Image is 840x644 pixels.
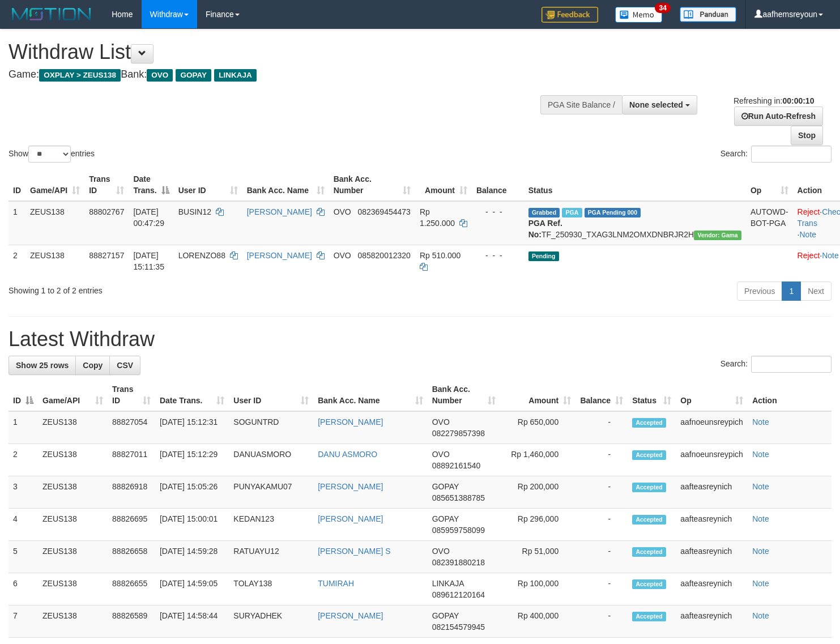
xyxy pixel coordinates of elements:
a: Show 25 rows [8,356,76,375]
span: Accepted [632,418,666,428]
span: CSV [117,361,133,370]
span: Copy 082391880218 to clipboard [432,558,485,567]
td: [DATE] 14:58:44 [155,605,229,638]
a: [PERSON_NAME] [318,417,383,427]
a: Previous [737,282,782,301]
td: 1 [8,201,25,245]
td: aafteasreynich [676,573,748,605]
a: CSV [109,356,140,375]
span: OVO [147,69,173,82]
td: Rp 400,000 [500,605,575,638]
td: - [575,411,628,444]
button: None selected [622,95,697,114]
span: Accepted [632,612,666,621]
span: OVO [334,207,351,216]
a: Note [752,482,769,491]
td: SURYADHEK [229,605,313,638]
td: ZEUS138 [38,411,108,444]
td: 3 [8,476,38,509]
a: Note [822,251,839,260]
td: aafnoeunsreypich [676,444,748,476]
a: [PERSON_NAME] [318,482,383,491]
th: Balance [472,169,524,201]
td: [DATE] 14:59:28 [155,541,229,573]
td: aafteasreynich [676,476,748,509]
a: Reject [798,251,820,260]
span: OVO [432,417,450,427]
td: Rp 100,000 [500,573,575,605]
td: 4 [8,509,38,541]
span: OVO [334,251,351,260]
span: Copy 085820012320 to clipboard [357,251,410,260]
th: Status [524,169,746,201]
span: Copy 082369454473 to clipboard [357,207,410,216]
a: Note [752,417,769,427]
span: LINKAJA [432,579,464,588]
span: 88802767 [89,207,124,216]
td: 2 [8,444,38,476]
th: ID [8,169,25,201]
td: aafteasreynich [676,605,748,638]
span: Pending [528,251,559,261]
td: SOGUNTRD [229,411,313,444]
td: 88826658 [108,541,155,573]
strong: 00:00:10 [782,96,814,105]
img: panduan.png [680,7,736,22]
div: - - - [476,206,519,217]
td: [DATE] 15:05:26 [155,476,229,509]
td: Rp 296,000 [500,509,575,541]
span: [DATE] 00:47:29 [133,207,164,228]
span: Grabbed [528,208,560,217]
span: OVO [432,450,450,459]
td: - [575,573,628,605]
a: [PERSON_NAME] [247,251,312,260]
a: Note [752,547,769,556]
th: Amount: activate to sort column ascending [500,379,575,411]
td: RATUAYU12 [229,541,313,573]
th: ID: activate to sort column descending [8,379,38,411]
span: Copy 08892161540 to clipboard [432,461,481,470]
img: MOTION_logo.png [8,6,95,23]
label: Search: [720,146,832,163]
span: Accepted [632,579,666,589]
td: 88827054 [108,411,155,444]
th: Date Trans.: activate to sort column ascending [155,379,229,411]
span: Refreshing in: [734,96,814,105]
input: Search: [751,146,832,163]
th: User ID: activate to sort column ascending [229,379,313,411]
td: Rp 51,000 [500,541,575,573]
td: - [575,541,628,573]
label: Show entries [8,146,95,163]
td: - [575,476,628,509]
a: Note [800,230,817,239]
td: 6 [8,573,38,605]
td: ZEUS138 [38,444,108,476]
td: 88826589 [108,605,155,638]
td: ZEUS138 [25,245,84,277]
td: [DATE] 15:12:29 [155,444,229,476]
div: Showing 1 to 2 of 2 entries [8,280,342,296]
td: 88827011 [108,444,155,476]
select: Showentries [28,146,71,163]
span: [DATE] 15:11:35 [133,251,164,271]
th: Game/API: activate to sort column ascending [25,169,84,201]
span: Accepted [632,483,666,492]
a: Note [752,611,769,620]
td: aafteasreynich [676,541,748,573]
td: TF_250930_TXAG3LNM2OMXDNBRJR2H [524,201,746,245]
a: Run Auto-Refresh [734,106,823,126]
th: Bank Acc. Name: activate to sort column ascending [313,379,427,411]
td: 7 [8,605,38,638]
td: Rp 650,000 [500,411,575,444]
th: Action [748,379,832,411]
span: Copy 089612120164 to clipboard [432,590,485,599]
span: GOPAY [176,69,211,82]
h4: Game: Bank: [8,69,549,80]
span: Copy [83,361,103,370]
td: 2 [8,245,25,277]
span: Copy 085959758099 to clipboard [432,526,485,535]
a: [PERSON_NAME] [318,611,383,620]
img: Feedback.jpg [541,7,598,23]
td: ZEUS138 [25,201,84,245]
th: Date Trans.: activate to sort column descending [129,169,173,201]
